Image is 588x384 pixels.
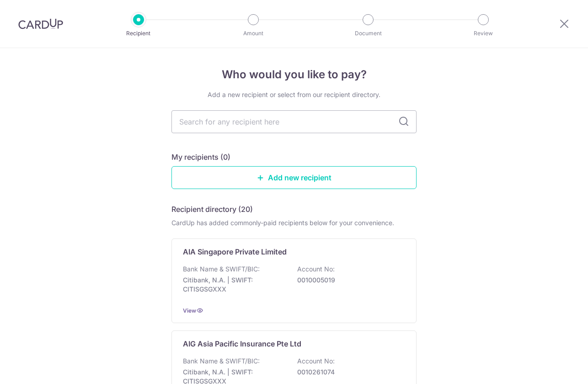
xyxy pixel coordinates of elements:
[183,246,287,257] p: AIA Singapore Private Limited
[171,204,253,215] h5: Recipient directory (20)
[171,166,417,189] a: Add new recipient
[183,276,285,294] p: Citibank, N.A. | SWIFT: CITISGSGXXX
[171,66,417,83] h4: Who would you like to pay?
[171,151,230,162] h5: My recipients (0)
[183,357,260,366] p: Bank Name & SWIFT/BIC:
[183,265,260,274] p: Bank Name & SWIFT/BIC:
[105,29,172,38] p: Recipient
[183,338,301,349] p: AIG Asia Pacific Insurance Pte Ltd
[297,357,335,366] p: Account No:
[219,29,287,38] p: Amount
[171,90,417,99] div: Add a new recipient or select from our recipient directory.
[171,218,417,227] div: CardUp has added commonly-paid recipients below for your convenience.
[297,368,400,377] p: 0010261074
[297,276,400,285] p: 0010005019
[334,29,402,38] p: Document
[449,29,517,38] p: Review
[18,18,63,29] img: CardUp
[183,307,196,314] a: View
[297,265,335,274] p: Account No:
[171,110,417,133] input: Search for any recipient here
